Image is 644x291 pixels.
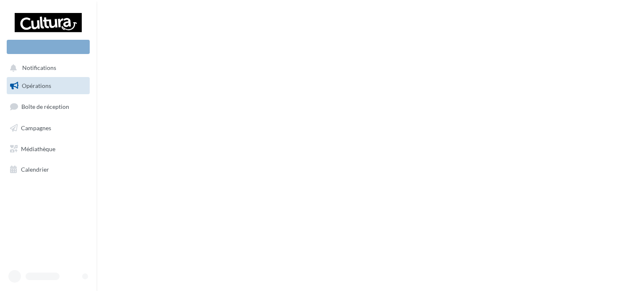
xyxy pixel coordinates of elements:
span: Médiathèque [21,145,55,152]
span: Boîte de réception [21,103,69,110]
a: Campagnes [5,119,91,137]
a: Calendrier [5,161,91,178]
span: Opérations [22,82,51,89]
span: Campagnes [21,124,51,131]
a: Opérations [5,77,91,95]
span: Notifications [22,64,56,72]
a: Boîte de réception [5,98,91,116]
a: Médiathèque [5,140,91,158]
span: Calendrier [21,166,49,173]
div: Nouvelle campagne [7,40,90,54]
